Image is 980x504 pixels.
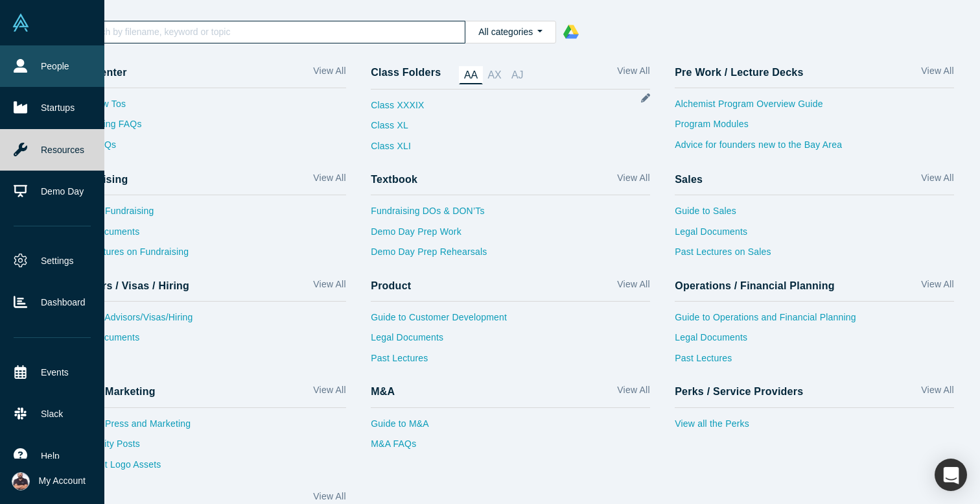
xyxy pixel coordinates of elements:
[371,99,424,119] a: Class XXXIX
[67,458,346,479] a: Alchemist Logo Assets
[921,171,953,190] a: View All
[617,383,649,402] a: View All
[39,474,86,488] span: My Account
[371,311,650,331] a: Guide to Customer Development
[12,14,30,32] img: Alchemist Vault Logo
[371,66,441,80] h4: Class Folders
[675,138,954,159] a: Advice for founders new to the Bay Area
[12,472,30,490] img: Muhannad Taslaq's Account
[617,278,649,296] a: View All
[67,417,346,438] a: Guide to Press and Marketing
[675,311,954,331] a: Guide to Operations and Financial Planning
[921,278,953,296] a: View All
[675,204,954,225] a: Guide to Sales
[675,385,803,398] h4: Perks / Service Providers
[675,331,954,352] a: Legal Documents
[67,385,156,398] h4: Press / Marketing
[371,204,650,225] a: Fundraising DOs & DON’Ts
[313,64,345,83] a: View All
[67,437,346,458] a: Community Posts
[617,171,649,190] a: View All
[675,352,954,372] a: Past Lectures
[313,171,345,190] a: View All
[675,66,803,78] h4: Pre Work / Lecture Decks
[921,64,953,83] a: View All
[41,450,60,463] span: Help
[67,245,346,266] a: Past Lectures on Fundraising
[67,225,346,246] a: Legal Documents
[371,437,650,458] a: M&A FAQs
[313,383,345,402] a: View All
[675,245,954,266] a: Past Lectures on Sales
[675,417,954,438] a: View all the Perks
[465,21,556,43] button: All categories
[675,280,835,292] h4: Operations / Financial Planning
[371,225,650,246] a: Demo Day Prep Work
[371,385,395,398] h4: M&A
[371,352,650,372] a: Past Lectures
[506,66,528,84] a: AJ
[371,331,650,352] a: Legal Documents
[371,173,417,186] h4: Textbook
[67,97,346,118] a: Vault How Tos
[67,204,346,225] a: Guide to Fundraising
[67,138,346,159] a: Sales FAQs
[67,117,346,138] a: Fundraising FAQs
[67,280,189,292] h4: Advisors / Visas / Hiring
[67,311,346,331] a: Guide to Advisors/Visas/Hiring
[371,119,424,139] a: Class XL
[617,64,649,84] a: View All
[483,66,507,84] a: AX
[371,139,424,160] a: Class XLI
[371,280,411,292] h4: Product
[67,331,346,352] a: Legal Documents
[12,472,86,490] button: My Account
[313,278,345,296] a: View All
[675,225,954,246] a: Legal Documents
[459,66,483,84] a: AA
[921,383,953,402] a: View All
[675,173,703,186] h4: Sales
[80,23,465,40] input: Search by filename, keyword or topic
[675,97,954,118] a: Alchemist Program Overview Guide
[675,117,954,138] a: Program Modules
[371,245,650,266] a: Demo Day Prep Rehearsals
[371,417,650,438] a: Guide to M&A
